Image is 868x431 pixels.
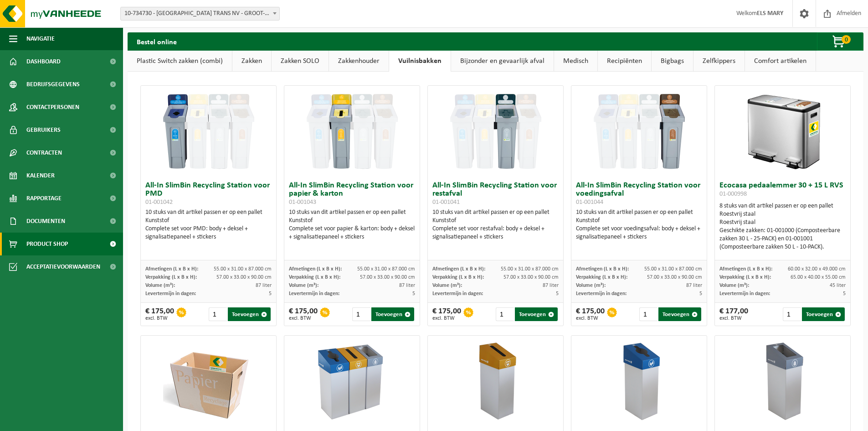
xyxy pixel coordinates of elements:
img: 02-014091 [450,336,541,427]
span: Afmetingen (L x B x H): [289,266,342,272]
span: 65.00 x 40.00 x 55.00 cm [791,275,846,280]
h3: Ecocasa pedaalemmer 30 + 15 L RVS [719,182,846,200]
img: 01-000998 [737,86,828,177]
a: Bijzonder en gevaarlijk afval [451,51,554,72]
div: Geschikte zakken: 01-001000 (Composteerbare zakken 30 L - 25-PACK) en 01-001001 (Composteerbare z... [719,227,846,251]
span: 01-000998 [719,191,747,197]
button: Toevoegen [515,307,558,321]
span: 57.00 x 33.00 x 90.00 cm [216,275,272,280]
span: 87 liter [256,283,272,288]
span: Levertermijn in dagen: [145,291,196,296]
a: Zakken SOLO [272,51,329,72]
span: Volume (m³): [289,283,318,288]
span: Documenten [26,210,65,233]
span: 60.00 x 32.00 x 49.000 cm [788,266,846,272]
a: Bigbags [652,51,693,72]
div: Kunststof [576,217,702,225]
span: Levertermijn in dagen: [576,291,627,296]
a: Comfort artikelen [745,51,816,72]
span: Volume (m³): [432,283,462,288]
div: 10 stuks van dit artikel passen er op een pallet [576,208,702,241]
span: excl. BTW [145,316,174,321]
div: 8 stuks van dit artikel passen er op een pallet [719,202,846,251]
button: Toevoegen [658,307,701,321]
img: 01-001043 [307,86,398,177]
span: 5 [699,291,702,296]
div: Complete set voor PMD: body + deksel + signalisatiepaneel + stickers [145,225,272,241]
span: Contracten [26,141,62,164]
a: Recipiënten [598,51,651,72]
span: 45 liter [830,283,846,288]
span: Acceptatievoorwaarden [26,255,100,278]
span: 55.00 x 31.00 x 87.000 cm [644,266,702,272]
span: excl. BTW [432,316,461,321]
span: 01-001041 [432,199,460,206]
span: 10-734730 - BENELUX TRANS NV - GROOT-BIJGAARDEN [120,7,280,21]
div: € 175,00 [145,307,174,321]
input: 1 [352,307,371,321]
img: 01-001044 [594,86,685,177]
span: Navigatie [26,27,55,50]
span: 0 [842,35,851,44]
span: 55.00 x 31.00 x 87.000 cm [501,266,559,272]
h3: All-In SlimBin Recycling Station voor PMD [145,182,272,206]
div: Kunststof [145,217,272,225]
span: Levertermijn in dagen: [432,291,483,296]
span: 01-001043 [289,199,316,206]
span: Volume (m³): [719,283,749,288]
a: Vuilnisbakken [389,51,451,72]
span: Dashboard [26,50,61,73]
span: 5 [556,291,559,296]
span: Gebruikers [26,119,61,141]
span: 5 [412,291,415,296]
input: 1 [783,307,801,321]
button: Toevoegen [802,307,845,321]
button: Toevoegen [371,307,414,321]
a: Medisch [554,51,597,72]
span: excl. BTW [719,316,748,321]
a: Plastic Switch zakken (combi) [128,51,232,72]
span: 87 liter [686,283,702,288]
span: 55.00 x 31.00 x 87.000 cm [357,266,415,272]
img: 02-014090 [594,336,685,427]
div: 10 stuks van dit artikel passen er op een pallet [145,208,272,241]
img: 01-000263 [163,336,254,427]
span: excl. BTW [576,316,605,321]
span: Afmetingen (L x B x H): [719,266,772,272]
span: Volume (m³): [145,283,175,288]
div: 10 stuks van dit artikel passen er op een pallet [289,208,415,241]
a: Zakken [232,51,271,72]
a: Zelfkippers [693,51,745,72]
span: 87 liter [543,283,559,288]
strong: ELS MARY [757,10,783,17]
div: € 175,00 [576,307,605,321]
span: 01-001042 [145,199,173,206]
h3: All-In SlimBin Recycling Station voor restafval [432,182,559,206]
span: 57.00 x 33.00 x 90.00 cm [360,275,415,280]
span: Bedrijfsgegevens [26,73,80,96]
span: 10-734730 - BENELUX TRANS NV - GROOT-BIJGAARDEN [121,7,279,20]
span: 57.00 x 33.00 x 90.00 cm [647,275,702,280]
input: 1 [496,307,514,321]
button: Toevoegen [228,307,271,321]
div: Roestvrij staal [719,210,846,218]
button: 0 [817,32,863,51]
div: Complete set voor papier & karton: body + deksel + signalisatiepaneel + stickers [289,225,415,241]
span: Levertermijn in dagen: [289,291,339,296]
img: 01-000670 [307,336,398,427]
span: Verpakking (L x B x H): [576,275,627,280]
span: Kalender [26,164,55,187]
h3: All-In SlimBin Recycling Station voor voedingsafval [576,182,702,206]
span: Product Shop [26,233,68,255]
img: 01-001041 [450,86,541,177]
div: Kunststof [289,217,415,225]
div: Kunststof [432,217,559,225]
h3: All-In SlimBin Recycling Station voor papier & karton [289,182,415,206]
span: 55.00 x 31.00 x 87.000 cm [214,266,272,272]
span: Contactpersonen [26,96,79,119]
span: Verpakking (L x B x H): [719,275,771,280]
span: Levertermijn in dagen: [719,291,770,296]
span: Rapportage [26,187,62,210]
input: 1 [639,307,658,321]
a: Zakkenhouder [329,51,389,72]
